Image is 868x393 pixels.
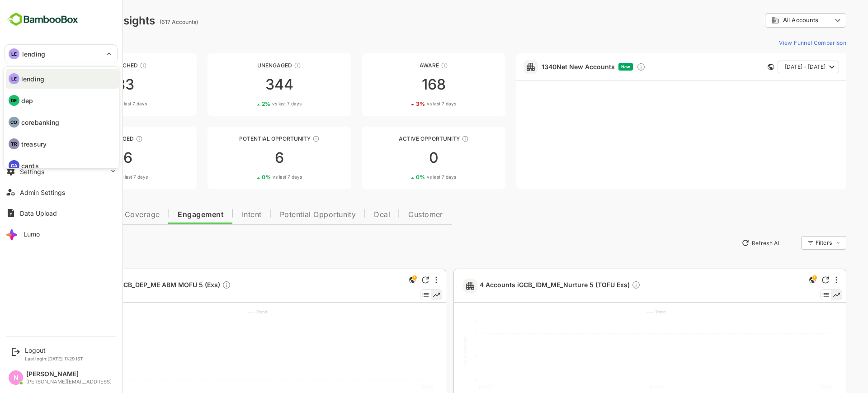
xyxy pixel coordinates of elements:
a: EngagedThese accounts are warm, further nurturing would qualify them to MQAs166%vs last 7 days [22,127,165,189]
text: No of accounts [431,336,436,365]
span: Potential Opportunity [248,211,325,218]
div: Unreached [22,62,165,69]
div: Refresh [790,276,797,284]
a: 1340Net New Accounts [510,63,583,71]
text: 1 [443,366,445,371]
div: LE [9,73,19,84]
span: Deal [342,211,359,218]
text: 0.2 [42,366,48,371]
div: These accounts have just entered the buying cycle and need further nurturing [409,62,416,69]
p: dep [21,96,33,105]
div: 2 % [230,100,270,107]
a: UnengagedThese accounts have not shown enough engagement and need nurturing3442%vs last 7 days [176,53,319,116]
div: 3 % [384,100,425,107]
button: Refresh All [706,236,753,250]
text: 0.4 [41,354,48,359]
div: Discover new ICP-fit accounts showing engagement — via intent surges, anonymous website visits, L... [605,62,614,71]
div: These accounts have not been engaged with for a defined time period [108,62,115,69]
span: [DATE] - [DATE] [753,61,794,73]
div: 83 [22,77,165,92]
a: 0 Accounts iGCB_DEP_ME ABM MOFU 5 (Exs)Description not present [48,280,203,291]
div: Potential Opportunity [176,135,319,142]
button: [DATE] - [DATE] [746,61,807,73]
span: All Accounts [751,17,787,24]
div: Filters [783,235,815,251]
span: vs last 7 days [241,100,270,107]
a: UnreachedThese accounts have not been engaged with for a defined time period831%vs last 7 days [22,53,165,116]
div: This card does not support filter and segments [736,64,742,70]
div: CO [9,117,19,128]
text: [DATE] [389,384,402,389]
div: This is a global insight. Segment selection is not applicable for this view [375,275,386,287]
div: 0 % [230,174,270,180]
div: Unengaged [176,62,319,69]
div: 6 [176,151,319,165]
div: Description not present [190,280,199,291]
text: 0 [45,378,48,383]
span: vs last 7 days [241,174,270,180]
a: 4 Accounts iGCB_IDM_ME_Nurture 5 (TOFU Exs)Description not present [448,280,613,291]
div: These accounts have open opportunities which might be at any of the Sales Stages [430,135,437,142]
div: All Accounts [740,16,800,24]
div: These accounts have not shown enough engagement and need nurturing [262,62,269,69]
span: New [590,64,599,69]
span: Engagement [146,211,192,218]
text: 3 [443,342,445,347]
text: ---- Trend [216,309,236,314]
span: 4 Accounts iGCB_IDM_ME_Nurture 5 (TOFU Exs) [448,280,609,291]
div: DE [9,95,19,106]
text: [DATE] [618,384,631,389]
p: treasury [21,139,47,149]
text: ---- Trend [615,309,634,314]
div: Description not present [600,280,609,291]
div: This is a global insight. Segment selection is not applicable for this view [775,275,786,287]
div: TR [9,138,19,149]
text: 0.8 [41,331,48,336]
div: More [804,276,806,284]
span: vs last 7 days [87,174,116,180]
div: These accounts are warm, further nurturing would qualify them to MQAs [104,135,111,142]
text: [DATE] [50,384,63,389]
p: cards [21,161,39,170]
a: Active OpportunityThese accounts have open opportunities which might be at any of the Sales Stage... [330,127,474,189]
div: Active Opportunity [330,135,474,142]
div: All Accounts [733,12,815,29]
span: Data Quality and Coverage [31,211,128,218]
text: 4 [443,331,445,336]
text: 2 [443,354,445,359]
span: Intent [210,211,230,218]
span: vs last 7 days [395,174,425,180]
text: 1 [46,319,48,324]
span: vs last 7 days [395,100,425,107]
div: 0 [330,151,474,165]
div: 16 [22,151,165,165]
div: Refresh [390,276,397,284]
button: New Insights [22,235,88,251]
span: vs last 7 days [86,100,115,107]
div: Filters [784,239,800,246]
div: 0 % [384,174,425,180]
text: [DATE] [789,384,802,389]
div: 6 % [76,174,116,180]
text: No of accounts [31,336,36,365]
div: More [404,276,406,284]
div: Dashboard Insights [22,14,123,27]
p: lending [21,74,44,84]
span: Customer [377,211,411,218]
div: 344 [176,77,319,92]
a: Potential OpportunityThese accounts are MQAs and can be passed on to Inside Sales60%vs last 7 days [176,127,319,189]
text: 0.6 [41,342,48,347]
div: 1 % [76,100,115,107]
div: These accounts are MQAs and can be passed on to Inside Sales [281,135,288,142]
div: Aware [330,62,474,69]
text: 5 [443,319,445,324]
div: Engaged [22,135,165,142]
a: AwareThese accounts have just entered the buying cycle and need further nurturing1683%vs last 7 days [330,53,474,116]
div: CA [9,160,19,171]
text: [DATE] [447,384,460,389]
div: 168 [330,77,474,92]
text: 0 [443,378,445,383]
ag: (617 Accounts) [128,19,169,25]
button: View Funnel Comparison [744,35,815,50]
